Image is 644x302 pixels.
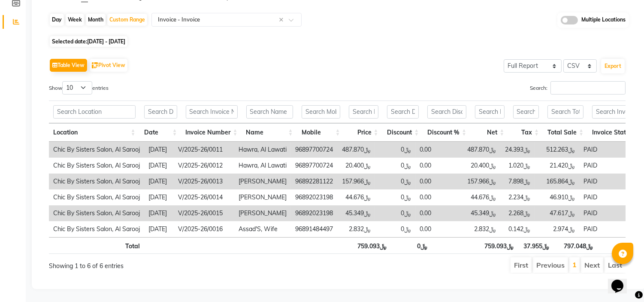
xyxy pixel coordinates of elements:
[608,268,635,293] iframe: chat widget
[144,221,174,237] td: [DATE]
[543,123,588,142] th: Total Sale: activate to sort column ascending
[234,189,291,205] td: [PERSON_NAME]
[463,174,500,189] td: ﷼157.966
[144,189,174,205] td: [DATE]
[349,105,378,119] input: Search Price
[291,158,337,174] td: 96897700724
[302,105,340,119] input: Search Mobile
[463,142,500,158] td: ﷼487.870
[144,142,174,158] td: [DATE]
[140,123,181,142] th: Date: activate to sort column ascending
[234,205,291,221] td: [PERSON_NAME]
[375,158,415,174] td: ﷼0
[513,105,539,119] input: Search Tax
[174,221,234,237] td: V/2025-26/0016
[297,123,345,142] th: Mobile: activate to sort column ascending
[49,205,144,221] td: Chic By Sisters Salon, Al Sarooj
[174,205,234,221] td: V/2025-26/0015
[49,123,140,142] th: Location: activate to sort column ascending
[579,174,635,189] td: PAID
[579,221,635,237] td: PAID
[144,105,177,119] input: Search Date
[375,174,415,189] td: ﷼0
[415,142,463,158] td: 0.00
[174,189,234,205] td: V/2025-26/0014
[49,81,109,95] label: Show entries
[62,81,92,95] select: Showentries
[579,205,635,221] td: PAID
[345,123,383,142] th: Price: activate to sort column ascending
[50,59,87,72] button: Table View
[579,142,635,158] td: PAID
[500,142,535,158] td: ﷼24.393
[49,221,144,237] td: Chic By Sisters Salon, Al Sarooj
[471,123,508,142] th: Net: activate to sort column ascending
[186,105,238,119] input: Search Invoice Number
[387,105,419,119] input: Search Discount
[49,158,144,174] td: Chic By Sisters Salon, Al Sarooj
[550,81,626,95] input: Search:
[87,38,125,45] span: [DATE] - [DATE]
[463,221,500,237] td: ﷼2.832
[279,15,286,24] span: Clear all
[535,142,579,158] td: ﷼512.263
[144,158,174,174] td: [DATE]
[500,174,535,189] td: ﷼7.898
[375,205,415,221] td: ﷼0
[242,123,297,142] th: Name: activate to sort column ascending
[375,189,415,205] td: ﷼0
[49,256,282,271] div: Showing 1 to 6 of 6 entries
[234,142,291,158] td: Hawra, Al Lawati
[291,189,337,205] td: 96892023198
[352,237,391,254] th: ﷼759.093
[579,158,635,174] td: PAID
[234,221,291,237] td: Assad'S, Wife
[107,14,147,26] div: Custom Range
[463,205,500,221] td: ﷼45.349
[234,158,291,174] td: Hawra, Al Lawati
[463,158,500,174] td: ﷼20.400
[291,221,337,237] td: 96891484497
[572,260,577,269] a: 1
[383,123,423,142] th: Discount: activate to sort column ascending
[579,189,635,205] td: PAID
[535,189,579,205] td: ﷼46.910
[375,221,415,237] td: ﷼0
[415,205,463,221] td: 0.00
[500,189,535,205] td: ﷼2.234
[509,123,544,142] th: Tax: activate to sort column ascending
[415,174,463,189] td: 0.00
[547,105,584,119] input: Search Total Sale
[246,105,293,119] input: Search Name
[291,174,337,189] td: 96892281122
[535,221,579,237] td: ﷼2.974
[174,174,234,189] td: V/2025-26/0013
[479,237,518,254] th: ﷼759.093
[291,205,337,221] td: 96892023198
[86,14,106,26] div: Month
[49,237,144,254] th: Total
[475,105,504,119] input: Search Net
[174,158,234,174] td: V/2025-26/0012
[337,205,375,221] td: ﷼45.349
[49,189,144,205] td: Chic By Sisters Salon, Al Sarooj
[518,237,553,254] th: ﷼37.955
[337,189,375,205] td: ﷼44.676
[337,158,375,174] td: ﷼20.400
[375,142,415,158] td: ﷼0
[530,81,626,95] label: Search:
[427,105,466,119] input: Search Discount %
[415,189,463,205] td: 0.00
[391,237,432,254] th: ﷼0
[535,205,579,221] td: ﷼47.617
[49,142,144,158] td: Chic By Sisters Salon, Al Sarooj
[66,14,84,26] div: Week
[415,221,463,237] td: 0.00
[174,142,234,158] td: V/2025-26/0011
[234,174,291,189] td: [PERSON_NAME]
[535,174,579,189] td: ﷼165.864
[601,59,625,73] button: Export
[535,158,579,174] td: ﷼21.420
[500,221,535,237] td: ﷼0.142
[291,142,337,158] td: 96897700724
